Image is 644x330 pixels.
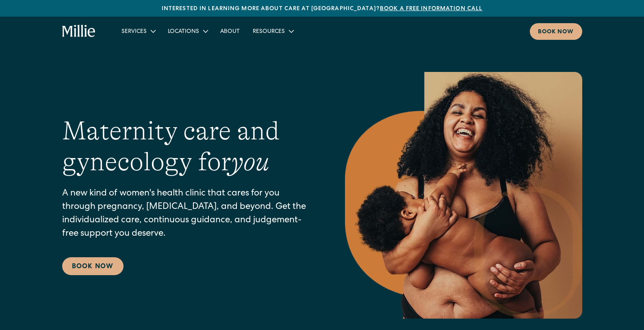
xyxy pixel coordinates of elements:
div: Locations [168,28,199,36]
a: Book Now [62,257,124,275]
a: home [62,25,96,38]
h1: Maternity care and gynecology for [62,115,312,178]
div: Resources [253,28,285,36]
a: Book now [530,23,582,40]
a: Book a free information call [380,6,482,12]
div: Book now [538,28,574,37]
div: Services [121,28,147,36]
img: Smiling mother with her baby in arms, celebrating body positivity and the nurturing bond of postp... [345,72,582,319]
a: About [214,24,246,38]
div: Resources [246,24,299,38]
p: A new kind of women's health clinic that cares for you through pregnancy, [MEDICAL_DATA], and bey... [62,187,312,241]
em: you [231,147,269,176]
div: Services [115,24,161,38]
div: Locations [161,24,214,38]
